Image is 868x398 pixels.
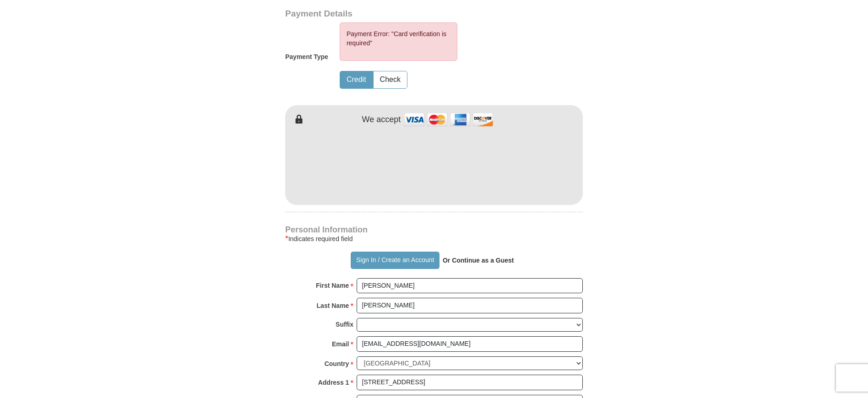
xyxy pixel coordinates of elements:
div: Indicates required field [285,233,583,244]
strong: Country [325,357,349,370]
img: credit cards accepted [403,110,494,129]
h4: Personal Information [285,226,583,233]
li: Payment Error: "Card verification is required" [347,29,450,48]
strong: Address 1 [318,376,349,389]
strong: Last Name [317,299,349,312]
h5: Payment Type [285,53,328,61]
h3: Payment Details [285,9,519,19]
strong: Email [332,338,349,350]
h4: We accept [362,115,401,125]
strong: Suffix [336,318,353,331]
strong: Or Continue as a Guest [443,257,514,264]
button: Credit [340,71,373,88]
button: Check [374,71,407,88]
button: Sign In / Create an Account [351,252,439,269]
strong: First Name [316,279,349,292]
